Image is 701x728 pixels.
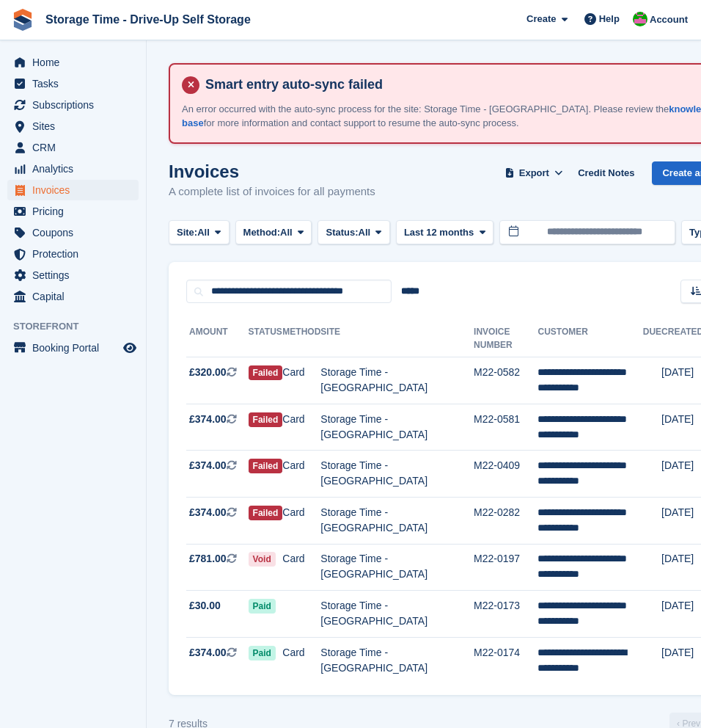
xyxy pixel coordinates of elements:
span: Status: [326,225,358,240]
span: Subscriptions [32,95,120,115]
button: Status: All [318,220,389,244]
a: menu [7,137,139,158]
td: Card [282,357,320,404]
a: menu [7,222,139,243]
a: menu [7,244,139,264]
span: Help [599,12,620,26]
span: Home [32,52,120,73]
a: menu [7,116,139,136]
h1: Invoices [169,161,375,181]
td: Card [282,544,320,591]
button: Last 12 months [396,220,493,244]
span: £374.00 [189,458,227,473]
button: Export [502,161,566,186]
a: menu [7,286,139,307]
span: £374.00 [189,505,227,520]
span: Analytics [32,159,120,179]
th: Site [320,321,474,357]
span: Failed [249,459,283,473]
img: stora-icon-8386f47178a22dfd0bd8f6a31ec36ba5ce8667c1dd55bd0f319d3a0aa187defe.svg [12,9,34,31]
a: Credit Notes [572,161,640,186]
td: Storage Time - [GEOGRAPHIC_DATA] [320,451,474,498]
span: Capital [32,286,120,307]
a: menu [7,180,139,200]
a: menu [7,52,139,73]
span: Failed [249,365,283,380]
td: M22-0282 [474,497,537,544]
span: Coupons [32,222,120,243]
span: Settings [32,265,120,285]
td: Card [282,637,320,683]
span: Export [519,166,549,181]
span: Protection [32,244,120,264]
span: £30.00 [189,598,221,614]
th: Customer [537,321,642,357]
a: menu [7,265,139,285]
span: All [197,225,210,240]
span: Failed [249,506,283,520]
td: M22-0582 [474,357,537,404]
span: Paid [249,646,276,660]
span: Storefront [13,319,146,334]
span: Tasks [32,73,120,94]
span: All [359,225,371,240]
td: Storage Time - [GEOGRAPHIC_DATA] [320,637,474,683]
th: Due [643,321,661,357]
td: M22-0581 [474,404,537,451]
span: Site: [177,225,197,240]
td: M22-0174 [474,637,537,683]
th: Amount [186,321,249,357]
span: Void [249,552,276,567]
span: CRM [32,137,120,158]
span: Account [650,12,688,27]
span: £374.00 [189,645,227,660]
td: M22-0173 [474,591,537,638]
button: Method: All [235,220,312,244]
a: menu [7,201,139,222]
td: Storage Time - [GEOGRAPHIC_DATA] [320,544,474,591]
a: menu [7,95,139,115]
span: £374.00 [189,412,227,427]
td: Storage Time - [GEOGRAPHIC_DATA] [320,404,474,451]
span: £781.00 [189,551,227,567]
a: menu [7,159,139,179]
button: Site: All [169,220,230,244]
a: menu [7,73,139,94]
td: Card [282,497,320,544]
a: Preview store [121,339,139,357]
span: All [280,225,293,240]
td: Storage Time - [GEOGRAPHIC_DATA] [320,591,474,638]
span: Booking Portal [32,338,120,358]
span: Method: [243,225,281,240]
span: Paid [249,599,276,614]
a: Storage Time - Drive-Up Self Storage [40,7,257,32]
span: Last 12 months [404,225,474,240]
th: Method [282,321,320,357]
span: £320.00 [189,365,227,380]
span: Create [526,12,556,26]
a: menu [7,338,139,358]
img: Saeed [633,12,647,26]
th: Status [249,321,283,357]
th: Invoice Number [474,321,537,357]
td: Card [282,404,320,451]
td: Storage Time - [GEOGRAPHIC_DATA] [320,357,474,404]
span: Failed [249,412,283,427]
p: A complete list of invoices for all payments [169,183,375,200]
span: Pricing [32,201,120,222]
td: M22-0409 [474,451,537,498]
span: Sites [32,116,120,136]
td: Storage Time - [GEOGRAPHIC_DATA] [320,497,474,544]
td: M22-0197 [474,544,537,591]
span: Invoices [32,180,120,200]
td: Card [282,451,320,498]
